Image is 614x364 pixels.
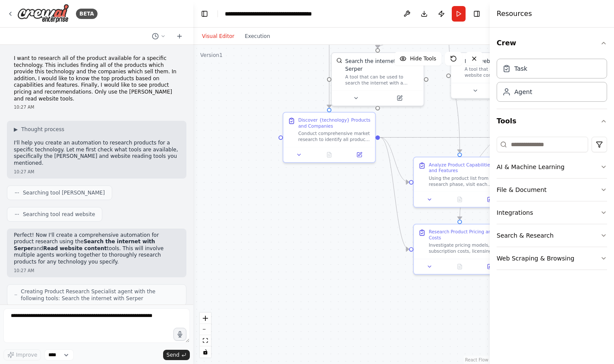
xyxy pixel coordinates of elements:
[445,23,463,152] g: Edge from 428fb14e-087d-4c3d-97b5-20f8bb6bf1cc to a86a76b7-c100-4be8-9e8a-9a67e3e8323e
[167,351,179,358] span: Send
[444,195,475,204] button: No output available
[14,140,179,166] p: I'll help you create an automation to research products for a specific technology. Let me first c...
[14,104,179,110] div: 10:27 AM
[313,150,345,159] button: No output available
[497,31,607,55] button: Crew
[197,31,239,41] button: Visual Editor
[497,133,607,277] div: Tools
[3,349,41,361] button: Improve
[298,131,371,143] div: Conduct comprehensive market research to identify all products that provide {technology}. Search ...
[497,179,607,201] button: File & Document
[163,350,190,360] button: Send
[413,157,506,207] div: Analyze Product Capabilities and FeaturesUsing the product list from the research phase, visit ea...
[200,335,211,346] button: fit view
[148,31,169,41] button: Switch to previous chat
[14,126,64,133] button: ▶Thought process
[497,156,607,178] button: AI & Machine Learning
[200,313,211,324] button: zoom in
[225,9,312,18] nav: breadcrumb
[76,9,98,19] div: BETA
[477,195,502,204] button: Open in side panel
[410,55,436,62] span: Hide Tools
[380,134,409,253] g: Edge from fcbceb5b-0f4d-451c-9fa6-850b6cdc376a to a01bf7ad-8762-4ac8-b9c6-7f00d4a14196
[14,126,18,133] span: ▶
[173,328,186,341] button: Click to speak your automation idea
[14,55,179,102] p: I want to research all of the product available for a specific technology. This includes finding ...
[514,88,532,96] div: Agent
[380,134,409,186] g: Edge from fcbceb5b-0f4d-451c-9fa6-850b6cdc376a to a86a76b7-c100-4be8-9e8a-9a67e3e8323e
[14,232,179,266] p: Perfect! Now I'll create a comprehensive automation for product research using the and tools. Thi...
[378,94,421,103] button: Open in side panel
[497,109,607,133] button: Tools
[429,229,501,241] div: Research Product Pricing and Costs
[298,117,371,129] div: Discover {technology} Products and Companies
[444,262,475,271] button: No output available
[394,52,441,66] button: Hide Tools
[200,346,211,358] button: toggle interactivity
[429,175,501,187] div: Using the product list from the research phase, visit each product's website to gather detailed i...
[23,211,95,218] span: Searching tool read website
[380,134,539,141] g: Edge from fcbceb5b-0f4d-451c-9fa6-850b6cdc376a to c0004dc8-efd4-4411-8063-859a9865c09c
[14,169,179,175] div: 10:27 AM
[198,8,211,20] button: Hide left sidebar
[331,52,424,106] div: SerperDevToolSearch the internet with SerperA tool that can be used to search the internet with a...
[14,238,155,251] strong: Search the internet with Serper
[497,55,607,109] div: Crew
[345,57,419,72] div: Search the internet with Serper
[346,150,372,159] button: Open in side panel
[465,358,488,362] a: React Flow attribution
[514,64,527,73] div: Task
[429,162,501,174] div: Analyze Product Capabilities and Features
[23,189,105,196] span: Searching tool [PERSON_NAME]
[497,9,532,19] h4: Resources
[429,242,501,254] div: Investigate pricing models, subscription costs, licensing fees, and total cost of ownership for e...
[477,262,502,271] button: Open in side panel
[465,66,538,78] div: A tool that can be used to read a website content.
[497,201,607,224] button: Integrations
[345,74,419,86] div: A tool that can be used to search the internet with a search_query. Supports different search typ...
[325,23,333,108] g: Edge from 002b07d6-6433-4258-8c07-2f2ee6f1b3e1 to fcbceb5b-0f4d-451c-9fa6-850b6cdc376a
[16,351,37,358] span: Improve
[21,126,64,133] span: Thought process
[21,288,179,302] span: Creating Product Research Specialist agent with the following tools: Search the internet with Serper
[200,324,211,335] button: zoom out
[336,57,342,63] img: SerperDevTool
[471,8,483,20] button: Hide right sidebar
[200,52,223,59] div: Version 1
[283,112,376,163] div: Discover {technology} Products and CompaniesConduct comprehensive market research to identify all...
[43,245,107,251] strong: Read website content
[239,31,275,41] button: Execution
[173,31,186,41] button: Start a new chat
[413,224,506,275] div: Research Product Pricing and CostsInvestigate pricing models, subscription costs, licensing fees,...
[497,247,607,270] button: Web Scraping & Browsing
[450,52,544,99] div: ScrapeWebsiteToolRead website contentA tool that can be used to read a website content.
[17,4,69,23] img: Logo
[497,224,607,247] button: Search & Research
[14,267,179,274] div: 10:27 AM
[200,313,211,358] div: React Flow controls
